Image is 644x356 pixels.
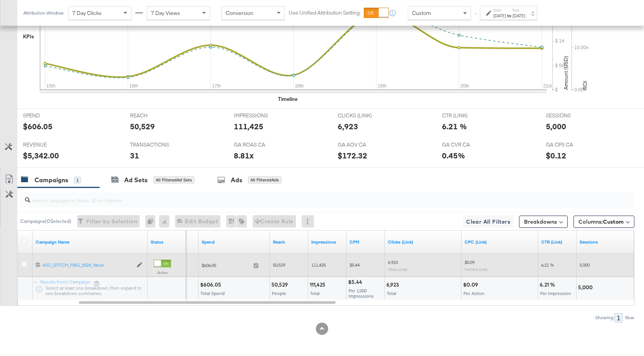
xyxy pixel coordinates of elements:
span: 7 Day Clicks [72,10,102,16]
div: 6.21 % [540,281,557,288]
label: Use Unified Attribution Setting: [289,9,361,16]
div: 5,000 [546,121,566,132]
span: Per 1,000 Impressions [348,288,374,299]
div: 1 [74,177,81,184]
span: $5.44 [350,262,360,268]
div: All Filtered Ads [248,176,281,183]
sub: Per Click (Link) [465,267,488,272]
div: $0.12 [546,150,566,161]
div: $606.05 [23,121,53,132]
span: 111,425 [311,262,326,268]
div: All Filtered Ad Sets [153,176,194,183]
span: REVENUE [23,141,80,148]
span: 50,529 [273,262,285,268]
div: 111,425 [234,121,263,132]
span: Total Spend [200,290,225,296]
div: Ads [231,176,242,185]
button: Breakdowns [519,216,568,228]
span: GA CPS CA [546,141,603,148]
span: REACH [130,112,187,119]
div: [DATE] [513,13,525,19]
input: Search Campaigns by Name, ID or Objective [30,190,579,204]
span: Custom [412,10,431,16]
div: 111,425 [310,281,328,288]
a: Your campaign name. [36,239,145,245]
text: ROI [582,81,588,90]
button: Columns:Custom [573,216,634,228]
div: 31 [130,150,139,161]
span: GA AOV CA [338,141,395,148]
div: Attribution Window: [23,10,64,16]
span: SESSIONS [546,112,603,119]
span: Custom [603,218,624,225]
sub: Clicks (Link) [388,267,407,272]
div: Ad Sets [124,176,148,185]
div: 6,923 [386,281,401,288]
div: 1 [614,313,623,323]
span: Per Impression [540,290,571,296]
label: Start: [493,8,506,13]
a: The number of clicks received on a link in your ad divided by the number of impressions. [541,239,573,245]
label: Active [154,270,171,275]
span: GA CVR CA [442,141,499,148]
div: Showing: [595,315,614,320]
div: $606.05 [200,281,223,288]
div: 50,529 [271,281,290,288]
a: The average cost you've paid to have 1,000 impressions of your ad. [350,239,382,245]
div: 6.21 % [442,121,467,132]
span: Total [387,290,396,296]
span: SPEND [23,112,80,119]
div: 0.45% [442,150,465,161]
span: Per Action [463,290,485,296]
strong: to [506,13,513,18]
div: Row [625,315,634,320]
span: GA ROAS CA [234,141,291,148]
div: Campaigns ( 0 Selected) [20,218,71,225]
span: Clear All Filters [466,217,510,227]
div: 8.81x [234,150,254,161]
span: Columns: [578,218,624,226]
a: Shows the current state of your Ad Campaign. [151,239,183,245]
button: Clear All Filters [463,216,513,228]
div: Timeline [278,96,297,103]
div: 0 [145,215,159,227]
a: The number of clicks on links appearing on your ad or Page that direct people to your sites off F... [388,239,458,245]
span: 5,000 [580,262,590,268]
span: $0.09 [465,259,475,265]
div: $172.32 [338,150,367,161]
div: KPIs [23,33,34,40]
span: 6.21 % [541,262,554,268]
span: CLICKS (LINK) [338,112,395,119]
a: The number of people your ad was served to. [273,239,305,245]
div: 5,000 [578,284,595,291]
text: Amount (USD) [562,56,569,90]
div: ASC_STITCH_FBIG_2024_Value [43,262,133,268]
span: $606.05 [202,262,250,268]
div: $5.44 [348,279,365,286]
span: TRANSACTIONS [130,141,187,148]
a: ASC_STITCH_FBIG_2024_Value [43,262,133,269]
span: 7 Day Views [151,10,180,16]
span: 6,923 [388,259,398,265]
a: The average cost for each link click you've received from your ad. [465,239,535,245]
a: The number of times your ad was served. On mobile apps an ad is counted as served the first time ... [311,239,343,245]
div: 6,923 [338,121,358,132]
div: 50,529 [130,121,155,132]
span: CTR (LINK) [442,112,499,119]
span: Total [310,290,320,296]
span: People [272,290,286,296]
div: [DATE] [493,13,506,19]
span: ↑ [472,13,479,16]
span: Conversion [226,10,253,16]
div: $5,342.00 [23,150,59,161]
a: The total amount spent to date. [202,239,267,245]
label: End: [513,8,525,13]
span: IMPRESSIONS [234,112,291,119]
div: $0.09 [463,281,480,288]
div: Campaigns [34,176,68,185]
